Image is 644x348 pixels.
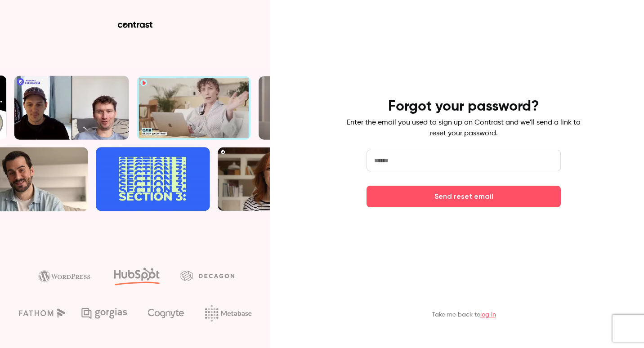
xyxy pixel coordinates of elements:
[480,312,496,318] a: log in
[180,271,234,281] img: decagon
[347,117,581,139] p: Enter the email you used to sign up on Contrast and we'll send a link to reset your password.
[432,310,496,319] p: Take me back to
[367,186,561,207] button: Send reset email
[388,98,539,116] h4: Forgot your password?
